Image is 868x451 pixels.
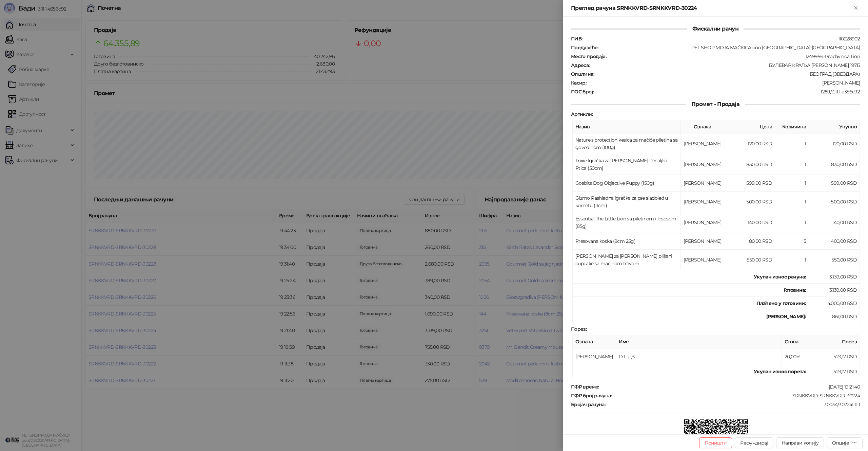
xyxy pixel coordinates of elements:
[809,297,860,310] td: 4.000,00 RSD
[573,212,681,233] td: Essential The Little Lion sa piletinom i lososom (85g)
[681,212,724,233] td: [PERSON_NAME]
[606,401,861,408] div: 30034/30224ПП
[754,368,806,375] strong: Укупан износ пореза:
[809,133,860,154] td: 120,00 RSD
[573,133,681,154] td: Nature's protection kesica za mačiće piletina sa govedinom (100g)
[571,393,612,399] strong: ПФР број рачуна :
[681,233,724,250] td: [PERSON_NAME]
[775,133,809,154] td: 1
[809,154,860,175] td: 830,00 RSD
[595,71,861,77] div: БЕОГРАД (ЗВЕЗДАРА)
[809,212,860,233] td: 140,00 RSD
[754,274,806,280] strong: Укупан износ рачуна :
[616,335,782,348] th: Име
[583,36,861,42] div: 110228902
[571,384,599,390] strong: ПФР време :
[784,287,806,293] strong: Готовина :
[573,120,681,133] th: Назив
[571,326,587,332] strong: Порез :
[571,111,593,117] strong: Артикли :
[832,440,849,446] div: Опције
[681,175,724,192] td: [PERSON_NAME]
[724,120,775,133] th: Цена
[687,25,744,32] span: Фискални рачун
[775,120,809,133] th: Количина
[573,348,616,365] td: [PERSON_NAME]
[594,89,861,95] div: 1289/3.11.1-e356c92
[681,120,724,133] th: Ознака
[724,133,775,154] td: 120,00 RSD
[590,62,861,68] div: БУЛЕВАР КРАЉА [PERSON_NAME] 197Б
[724,154,775,175] td: 830,00 RSD
[782,335,809,348] th: Стопа
[571,89,593,95] strong: ПОС број :
[724,250,775,270] td: 550,00 RSD
[809,310,860,323] td: 861,00 RSD
[573,233,681,250] td: Presovana koska (8cm 25g)
[775,175,809,192] td: 1
[612,393,861,399] div: SRNKKVRD-SRNKKVRD-30224
[571,71,594,77] strong: Општина :
[699,437,732,448] button: Поништи
[607,53,861,59] div: 1249994-Prodavnica Lion
[809,233,860,250] td: 400,00 RSD
[600,384,861,390] div: [DATE] 19:21:40
[681,192,724,212] td: [PERSON_NAME]
[809,270,860,284] td: 3.139,00 RSD
[766,313,806,320] strong: [PERSON_NAME]:
[587,80,861,86] div: [PERSON_NAME]
[573,192,681,212] td: Gizmo Rashladna igračka za pse sladoled u kornetu (11cm)
[573,335,616,348] th: Ознака
[809,250,860,270] td: 550,00 RSD
[681,250,724,270] td: [PERSON_NAME]
[809,175,860,192] td: 599,00 RSD
[571,4,852,12] div: Преглед рачуна SRNKKVRD-SRNKKVRD-30224
[571,36,582,42] strong: ПИБ :
[775,250,809,270] td: 1
[573,154,681,175] td: Trixie Igračka za [PERSON_NAME] Pecaljka Ptica (50cm)
[681,154,724,175] td: [PERSON_NAME]
[573,175,681,192] td: Gosbits Dog Objective Puppy (150g)
[782,348,809,365] td: 20,00%
[775,233,809,250] td: 5
[809,192,860,212] td: 500,00 RSD
[809,335,860,348] th: Порез
[616,348,782,365] td: О-ПДВ
[809,120,860,133] th: Укупно
[756,300,806,306] strong: Плаћено у готовини:
[599,44,861,51] div: PET SHOP MOJA MAČKICA doo [GEOGRAPHIC_DATA]-[GEOGRAPHIC_DATA]
[735,437,773,448] button: Рефундирај
[573,250,681,270] td: [PERSON_NAME] za [PERSON_NAME] plišani cupcake sa macinom travom
[571,80,586,86] strong: Касир :
[724,233,775,250] td: 80,00 RSD
[571,53,606,59] strong: Место продаје :
[776,437,824,448] button: Направи копију
[681,133,724,154] td: [PERSON_NAME]
[809,365,860,378] td: 523,17 RSD
[827,437,863,448] button: Опције
[571,44,598,51] strong: Предузеће :
[571,401,605,408] strong: Бројач рачуна :
[724,212,775,233] td: 140,00 RSD
[809,284,860,297] td: 3.139,00 RSD
[571,62,590,68] strong: Адреса :
[782,440,818,446] span: Направи копију
[724,175,775,192] td: 599,00 RSD
[809,348,860,365] td: 523,17 RSD
[775,212,809,233] td: 1
[775,192,809,212] td: 1
[724,192,775,212] td: 500,00 RSD
[686,101,745,107] span: Промет - Продаја
[775,154,809,175] td: 1
[852,4,860,12] button: Close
